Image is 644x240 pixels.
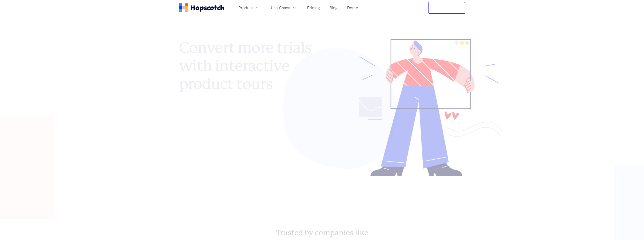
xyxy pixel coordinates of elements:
button: Free Trial [428,2,465,14]
button: Product [236,4,262,12]
a: Home [179,3,224,12]
span: Use Cases [271,5,290,11]
a: Blog [328,4,340,12]
a: Pricing [305,4,322,12]
h1: Convert more trials with interactive product tours [179,39,322,93]
a: Demo [345,4,360,12]
span: Product [238,5,253,11]
button: Use Cases [268,4,300,12]
h2: Trusted by companies like [149,228,495,238]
